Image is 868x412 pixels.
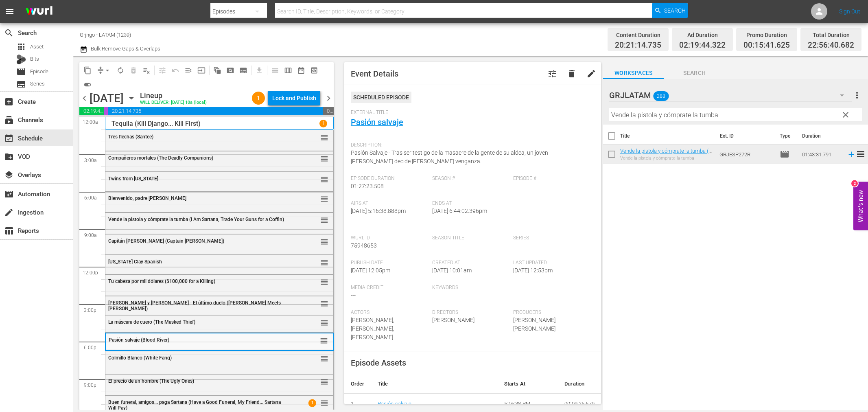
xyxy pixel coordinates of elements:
span: Buen funeral, amigos... paga Sartana (Have a Good Funeral, My Friend... Sartana Will Pay) [108,399,281,411]
button: reorder [320,237,328,245]
button: more_vert [852,85,862,105]
div: Scheduled Episode [351,92,411,103]
th: Title [371,374,498,394]
span: reorder [320,175,328,184]
span: 1 [252,95,265,101]
span: more_vert [852,90,862,100]
span: clear [841,110,851,120]
span: reorder [320,237,328,246]
span: Bulk Remove Gaps & Overlaps [90,46,160,52]
span: 02:19:44.322 [79,107,104,115]
span: Loop Content [114,64,127,77]
th: Title [620,125,715,147]
span: reorder [320,154,328,163]
span: Channels [4,115,14,125]
div: Content Duration [615,29,661,41]
span: reorder [320,216,328,225]
a: Sign Out [839,8,860,15]
div: 2 [851,180,858,187]
button: reorder [320,216,328,224]
span: reorder [320,278,328,287]
span: Remove Gaps & Overlaps [94,64,114,77]
span: 01:27:23.508 [351,183,384,189]
button: reorder [320,195,328,203]
div: Bits [16,55,26,64]
span: subtitles_outlined [239,66,247,75]
span: toggle_on [83,81,92,89]
span: Asset [16,42,26,52]
button: reorder [320,299,328,307]
span: create_new_folder [4,152,14,162]
span: Pasión salvaje (Blood River) [109,337,169,343]
div: Total Duration [808,29,854,41]
span: reorder [856,149,866,159]
span: movie_filter [4,189,14,199]
button: edit [582,64,601,83]
span: calendar_view_week_outlined [284,66,292,75]
a: Vende la pistola y cómprate la tumba (I Am Sartana, Trade Your Guns for a Coffin) [620,148,712,166]
span: [PERSON_NAME] y [PERSON_NAME] - El último duelo ([PERSON_NAME] Meets [PERSON_NAME]) [108,300,281,311]
td: 01:43:31.791 [799,145,844,164]
span: reorder [320,377,328,386]
span: Wurl Id [351,235,428,241]
th: Ext. ID [715,125,775,147]
th: Duration [558,374,601,394]
span: chevron_left [79,93,90,103]
span: Asset [30,43,44,51]
span: reorder [320,133,328,142]
span: 01:03:19.318 [323,107,334,115]
th: Starts At [498,374,558,394]
span: Series [513,235,590,241]
span: Workspaces [603,68,664,78]
div: [DATE] [90,92,124,105]
span: preview_outlined [310,66,318,75]
th: Order [344,374,371,394]
span: Search [664,68,725,78]
button: reorder [320,133,328,141]
span: Episode Assets [351,358,406,368]
button: delete [562,64,582,83]
span: Create [4,97,14,107]
button: reorder [320,354,328,362]
span: Description: [351,142,590,149]
span: Bits [30,55,39,63]
a: Pasión salvaje [378,401,412,407]
span: Ingestion [4,208,14,217]
span: Pasión Salvaje - Tras ser testigo de la masacre de la gente de su aldea, un joven [PERSON_NAME] d... [351,149,548,164]
button: reorder [320,175,328,183]
span: menu [5,7,15,16]
span: Episode Duration [351,175,428,182]
span: 22:56:40.682 [808,41,854,50]
span: Select an event to delete [127,64,140,77]
span: 00:15:41.625 [104,107,108,115]
button: Open Feedback Widget [853,182,868,230]
span: Vende la pistola y cómprate la tumba (I Am Sartana, Trade Your Guns for a Coffin) [108,217,284,222]
span: event_available [4,134,14,143]
span: date_range_outlined [297,66,305,75]
div: GRJLATAM [609,84,852,107]
span: 02:19:44.322 [679,41,726,50]
button: reorder [320,154,328,162]
span: reorder [320,336,328,345]
span: 00:15:41.625 [743,41,790,50]
span: reorder [320,258,328,267]
span: chevron_right [324,93,334,103]
span: 20:21:14.735 [108,107,322,115]
span: Season Title [432,235,509,241]
button: reorder [320,399,328,407]
svg: Add to Schedule [847,150,856,159]
span: Season # [432,175,509,182]
span: Series [30,80,45,88]
span: reorder [320,318,328,327]
div: Vende la pistola y cómprate la tumba [620,156,713,161]
span: La máscara de cuero (The Masked Thief) [108,319,195,325]
span: edit [586,69,596,79]
span: [DATE] 12:05pm [351,267,390,274]
span: compress [96,66,105,75]
span: Directors [432,309,509,316]
span: playlist_remove_outlined [142,66,151,75]
span: Episode # [513,175,590,182]
span: Event Details [351,69,398,79]
td: GRJESP272R [716,145,776,164]
span: Created At [432,260,509,266]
